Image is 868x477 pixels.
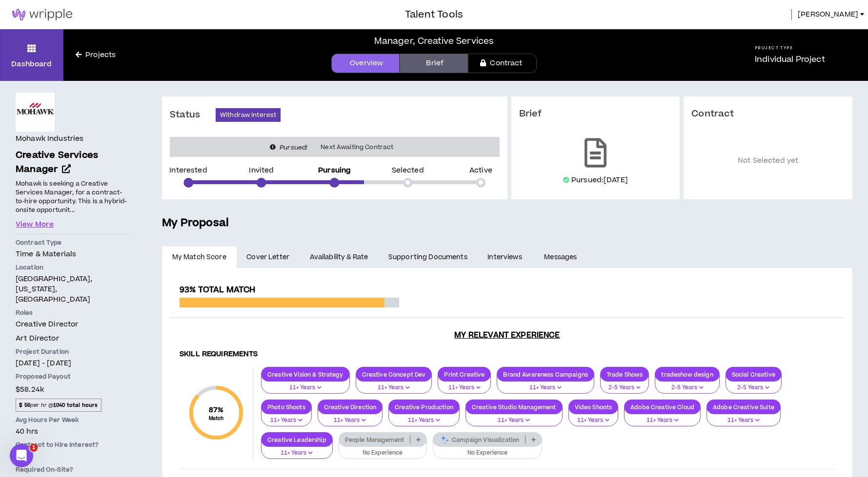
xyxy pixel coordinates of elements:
button: 2-5 Years [600,375,649,394]
span: Cover Letter [246,252,289,263]
button: 11+ Years [568,408,619,426]
span: 87 % [209,405,224,415]
button: 11+ Years [318,408,383,426]
p: 2-5 Years [661,383,713,392]
p: 11+ Years [267,416,305,425]
button: 2-5 Years [726,375,782,394]
p: 2-5 Years [732,383,775,392]
p: Adobe Creative Cloud [625,403,700,411]
h4: Skill Requirements [180,350,835,359]
button: 11+ Years [707,408,781,426]
span: Art Director [16,333,59,343]
iframe: Intercom live chat [10,444,33,467]
p: Active [469,167,492,174]
h3: Brief [519,108,672,120]
a: Availability & Rate [300,247,378,268]
p: No Experience [345,449,421,458]
p: 11+ Years [713,416,774,425]
button: 11+ Years [465,408,563,426]
a: Contract [468,54,536,73]
p: No [16,451,131,461]
p: Campaign Visualization [433,436,525,443]
a: Interviews [478,247,534,268]
p: 11+ Years [472,416,556,425]
p: Creative Production [389,403,459,411]
a: Messages [534,247,589,268]
p: 11+ Years [444,383,484,392]
i: Pursued! [280,143,307,152]
p: Creative Vision & Strategy [262,371,349,378]
button: No Experience [433,440,542,459]
p: Interested [169,167,207,174]
p: Time & Materials [16,249,131,259]
p: 2-5 Years [606,383,643,392]
p: Individual Project [755,54,825,65]
span: $58.24k [16,383,44,396]
p: Pursuing [318,167,351,174]
small: Match [209,415,224,422]
p: 11+ Years [362,383,426,392]
p: Creative Direction [318,403,383,411]
p: Dashboard [11,59,52,69]
h3: Talent Tools [405,7,463,22]
p: Not Selected yet [691,134,845,188]
a: Creative Services Manager [16,149,131,177]
p: Contract Type [16,238,131,247]
p: 11+ Years [324,416,377,425]
strong: 1040 total hours [53,401,98,409]
p: 11+ Years [267,449,326,458]
h5: My Proposal [162,215,852,231]
button: No Experience [339,440,427,459]
h3: Contract [691,108,845,120]
p: 11+ Years [503,383,588,392]
button: 11+ Years [356,375,432,394]
p: Creative Leadership [262,436,332,443]
h3: My Relevant Experience [170,330,845,340]
p: Required On-Site? [16,465,131,474]
span: 93% Total Match [180,284,255,296]
p: 11+ Years [575,416,612,425]
p: Print Creative [438,371,490,378]
button: 11+ Years [497,375,594,394]
button: 11+ Years [261,375,350,394]
button: 11+ Years [388,408,460,426]
p: People Management [339,436,410,443]
p: 11+ Years [630,416,694,425]
p: Selected [392,167,424,174]
p: 11+ Years [395,416,453,425]
button: 2-5 Years [655,375,719,394]
p: Video Shoots [569,403,618,411]
p: 11+ Years [267,383,343,392]
p: [GEOGRAPHIC_DATA], [US_STATE], [GEOGRAPHIC_DATA] [16,274,131,305]
button: 11+ Years [624,408,701,426]
a: Supporting Documents [378,247,477,268]
p: Roles [16,308,131,317]
span: Creative Services Manager [16,149,98,176]
span: Creative Director [16,319,78,329]
p: 40 hrs [16,426,131,437]
p: Location [16,263,131,272]
p: Photo Shoots [262,403,311,411]
p: Project Duration [16,347,131,356]
p: [DATE] - [DATE] [16,358,131,368]
strong: $ 56 [19,401,30,409]
h5: Project Type [755,45,825,51]
a: Overview [331,54,400,73]
span: 1 [30,444,38,452]
p: Avg Hours Per Week [16,416,131,424]
p: Trade Shows [601,371,649,378]
h3: Status [170,109,216,121]
div: Manager, Creative Services [374,35,494,48]
p: Proposed Payout [16,372,131,381]
h4: Mohawk Industries [16,134,83,144]
button: 11+ Years [261,440,333,459]
p: Contract to Hire Interest? [16,440,131,449]
p: tradeshow design [655,371,719,378]
span: per hr @ [16,399,101,411]
p: Mohawk is seeking a Creative Services Manager, for a contract-to-hire opportunity. This is a hybr... [16,178,131,215]
a: Projects [63,50,128,60]
p: Social Creative [726,371,781,378]
p: No Experience [439,449,536,458]
button: View More [16,219,54,230]
p: Adobe Creative Suite [707,403,780,411]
